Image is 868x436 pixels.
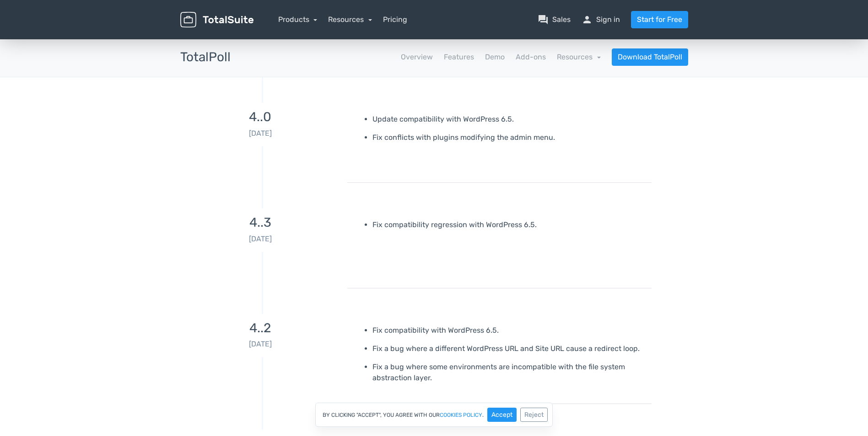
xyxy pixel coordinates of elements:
a: cookies policy [440,412,482,418]
a: Features [444,52,474,63]
h3: TotalPoll [180,50,231,64]
p: [DATE] [180,128,340,139]
h3: 4..2 [180,321,340,335]
a: Resources [557,53,601,61]
p: [DATE] [180,234,340,245]
a: Products [278,15,318,24]
p: Fix a bug where some environments are incompatible with the file system abstraction layer. [372,362,645,383]
a: Add-ons [516,52,546,63]
a: Start for Free [631,11,688,28]
h3: 4..0 [180,110,340,124]
a: Pricing [383,14,407,25]
a: Overview [401,52,433,63]
p: Fix a bug where a different WordPress URL and Site URL cause a redirect loop. [372,343,645,354]
p: [DATE] [180,339,340,350]
span: question_answer [538,14,549,25]
a: Download TotalPoll [612,48,688,66]
button: Reject [520,408,548,422]
h3: 4..3 [180,216,340,230]
a: Demo [485,52,505,63]
img: TotalSuite for WordPress [180,12,253,28]
a: question_answerSales [538,14,571,25]
a: personSign in [582,14,620,25]
p: Update compatibility with WordPress 6.5. [372,114,645,125]
div: By clicking "Accept", you agree with our . [315,403,553,427]
p: Fix compatibility regression with WordPress 6.5. [372,219,645,230]
button: Accept [487,408,517,422]
a: Resources [328,15,372,24]
span: person [582,14,593,25]
p: Fix compatibility with WordPress 6.5. [372,325,645,336]
p: Fix conflicts with plugins modifying the admin menu. [372,132,645,143]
